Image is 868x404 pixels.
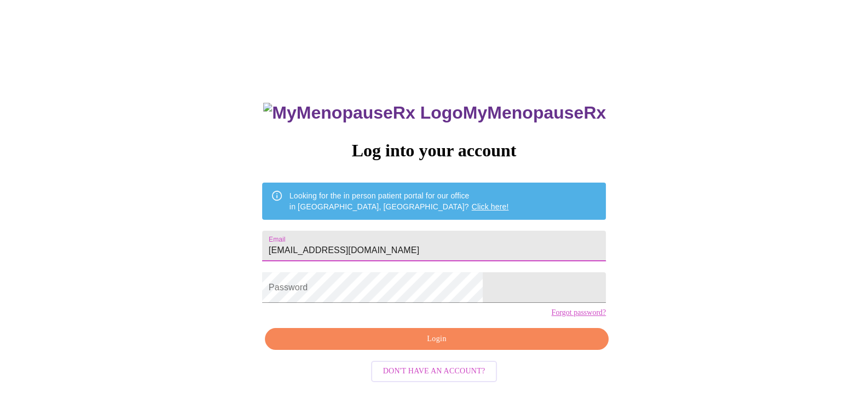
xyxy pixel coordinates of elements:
[262,140,606,161] h3: Log into your account
[472,202,509,211] a: Click here!
[551,308,606,317] a: Forgot password?
[263,103,606,123] h3: MyMenopauseRx
[383,365,485,378] span: Don't have an account?
[371,361,497,382] button: Don't have an account?
[277,332,596,346] span: Login
[368,366,500,375] a: Don't have an account?
[265,328,609,350] button: Login
[263,103,462,123] img: MyMenopauseRx Logo
[290,186,509,216] div: Looking for the in person patient portal for our office in [GEOGRAPHIC_DATA], [GEOGRAPHIC_DATA]?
